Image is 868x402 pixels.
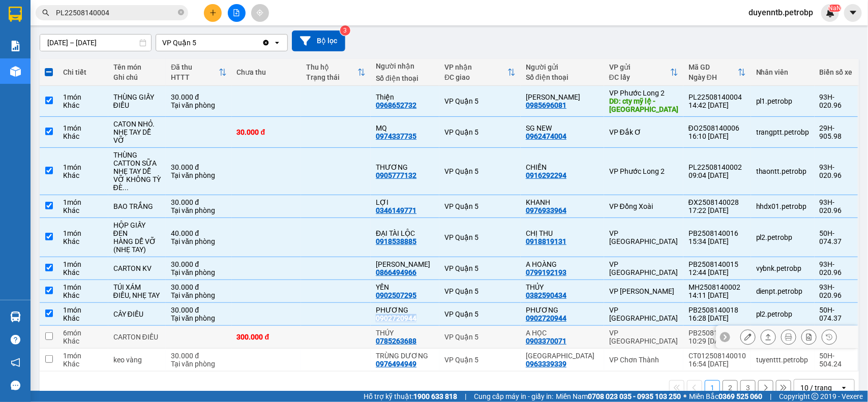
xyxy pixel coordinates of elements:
[251,4,269,22] button: aim
[588,392,681,400] strong: 0708 023 035 - 0935 103 250
[689,260,746,268] div: PB2508140015
[689,391,762,402] span: Miền Bắc
[237,128,296,136] div: 30.000 đ
[63,68,103,76] div: Chi tiết
[609,229,678,245] div: VP [GEOGRAPHIC_DATA]
[9,10,24,20] span: Gửi:
[9,47,156,83] span: cty mỹ lệ - [GEOGRAPHIC_DATA]
[689,124,746,132] div: ĐO2508140006
[376,360,416,368] div: 0976494949
[609,128,678,136] div: VP Đắk Ơ
[233,9,240,16] span: file-add
[63,171,103,179] div: Khác
[439,59,521,86] th: Toggle SortBy
[171,314,226,322] div: Tại văn phòng
[689,360,746,368] div: 16:54 [DATE]
[689,198,746,206] div: ĐX2508140028
[740,329,756,345] div: Sửa đơn hàng
[844,4,862,22] button: caret-down
[689,229,746,237] div: PB2508140016
[162,38,196,48] div: VP Quận 5
[444,202,516,210] div: VP Quận 5
[113,120,161,128] div: CATON NHỎ.
[63,329,103,337] div: 6 món
[604,59,683,86] th: Toggle SortBy
[526,268,566,276] div: 0799192193
[376,124,434,132] div: MQ
[609,97,678,113] div: DĐ: cty mỹ lệ - long hưng
[376,198,434,206] div: LỢI
[340,25,350,36] sup: 3
[63,198,103,206] div: 1 món
[376,352,434,360] div: TRÙNG DƯƠNG
[444,63,507,71] div: VP nhận
[820,260,853,276] div: 93H-020.96
[171,360,226,368] div: Tại văn phòng
[444,97,516,105] div: VP Quận 5
[63,163,103,171] div: 1 món
[376,291,416,299] div: 0902507295
[63,291,103,299] div: Khác
[820,306,853,322] div: 50H-074.37
[756,202,810,210] div: hhdx01.petrobp
[474,391,553,402] span: Cung cấp máy in - giấy in:
[376,260,434,268] div: LÊ ĐÌNH HƯNG
[609,63,670,71] div: VP gửi
[444,167,516,175] div: VP Quận 5
[9,21,156,33] div: [PERSON_NAME]
[237,68,296,76] div: Chưa thu
[526,171,566,179] div: 0916292294
[171,291,226,299] div: Tại văn phòng
[444,73,507,81] div: ĐC giao
[171,268,226,276] div: Tại văn phòng
[292,30,345,51] button: Bộ lọc
[828,5,841,12] sup: NaN
[444,333,516,341] div: VP Quận 5
[376,93,434,101] div: Thiện
[849,8,858,17] span: caret-down
[689,171,746,179] div: 09:04 [DATE]
[113,202,161,210] div: BAO TRẮNG
[113,356,161,364] div: keo vàng
[262,39,270,47] svg: Clear value
[376,268,416,276] div: 0866494966
[689,291,746,299] div: 14:11 [DATE]
[756,128,810,136] div: trangptt.petrobp
[526,360,566,368] div: 0963339339
[376,101,416,109] div: 0968652732
[209,9,217,16] span: plus
[63,337,103,345] div: Khác
[171,352,226,360] div: 30.000 đ
[609,260,678,276] div: VP [GEOGRAPHIC_DATA]
[11,358,20,367] span: notification
[761,329,776,345] div: Giao hàng
[113,221,161,237] div: HỘP GIẤY ĐEN
[689,337,746,345] div: 10:29 [DATE]
[113,167,161,192] div: NHẸ TAY DỄ VỠ KHÔNG TỲ ĐÈ HÀNG
[719,392,762,400] strong: 0369 525 060
[756,167,810,175] div: thaontt.petrobp
[171,283,226,291] div: 30.000 đ
[42,9,49,16] span: search
[63,283,103,291] div: 1 món
[756,287,810,295] div: dienpt.petrobp
[740,6,821,19] span: duyenntb.petrobp
[689,206,746,214] div: 17:22 [DATE]
[228,4,246,22] button: file-add
[178,8,184,18] span: close-circle
[689,306,746,314] div: PB2508140018
[413,392,457,400] strong: 1900 633 818
[306,63,357,71] div: Thu hộ
[689,268,746,276] div: 12:44 [DATE]
[113,128,161,144] div: NHẸ TAY DỄ VỠ
[444,233,516,241] div: VP Quận 5
[63,360,103,368] div: Khác
[444,264,516,272] div: VP Quận 5
[683,59,751,86] th: Toggle SortBy
[113,291,161,299] div: ĐIỀU, NHẸ TAY
[171,229,226,237] div: 40.000 đ
[171,306,226,314] div: 30.000 đ
[840,384,848,392] svg: open
[820,124,853,140] div: 29H-905.98
[376,283,434,291] div: YẾN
